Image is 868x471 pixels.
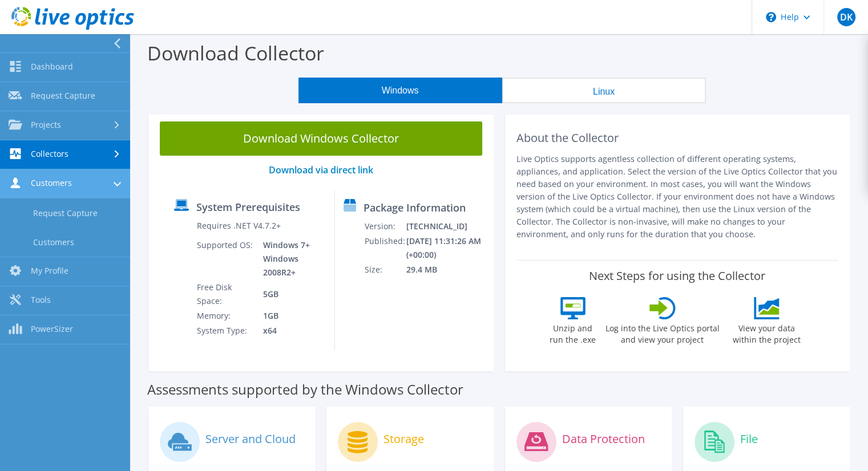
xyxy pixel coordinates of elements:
label: Download Collector [147,40,324,66]
td: System Type: [196,323,254,338]
svg: \n [766,12,776,22]
td: 29.4 MB [406,262,488,277]
label: Log into the Live Optics portal and view your project [605,319,720,346]
label: Assessments supported by the Windows Collector [147,384,463,395]
td: Memory: [196,308,254,323]
button: Linux [502,78,706,103]
label: Server and Cloud [205,433,296,445]
td: [DATE] 11:31:26 AM (+00:00) [406,234,488,262]
td: Published: [364,234,406,262]
h2: About the Collector [516,131,839,145]
td: Version: [364,219,406,234]
td: x64 [255,323,326,338]
span: DK [837,8,855,26]
label: View your data within the project [726,319,808,346]
label: Data Protection [562,433,645,445]
td: 1GB [255,308,326,323]
button: Windows [298,78,502,103]
label: File [740,433,758,445]
p: Live Optics supports agentless collection of different operating systems, appliances, and applica... [516,153,839,241]
label: Next Steps for using the Collector [589,269,765,283]
td: [TECHNICAL_ID] [406,219,488,234]
td: Supported OS: [196,238,254,280]
a: Download Windows Collector [160,121,482,156]
label: Package Information [364,202,466,213]
label: Requires .NET V4.7.2+ [196,220,280,232]
td: 5GB [255,280,326,308]
label: System Prerequisites [196,201,300,213]
label: Unzip and run the .exe [547,319,599,346]
td: Windows 7+ Windows 2008R2+ [255,238,326,280]
td: Free Disk Space: [196,280,254,308]
label: Storage [383,433,424,445]
td: Size: [364,262,406,277]
a: Download via direct link [269,164,373,176]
